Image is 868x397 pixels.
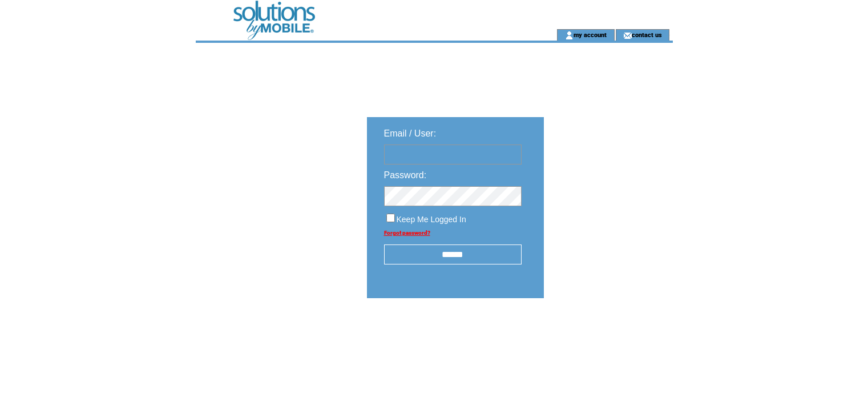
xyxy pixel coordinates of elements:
span: Keep Me Logged In [397,215,466,224]
img: contact_us_icon.gif;jsessionid=45FC277F174B77FCA012379D24FA6DD7 [623,31,632,40]
span: Email / User: [384,129,437,138]
a: Forgot password? [384,230,430,236]
img: transparent.png;jsessionid=45FC277F174B77FCA012379D24FA6DD7 [577,327,634,341]
img: account_icon.gif;jsessionid=45FC277F174B77FCA012379D24FA6DD7 [565,31,574,40]
span: Password: [384,170,427,180]
a: contact us [632,31,662,38]
a: my account [574,31,607,38]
